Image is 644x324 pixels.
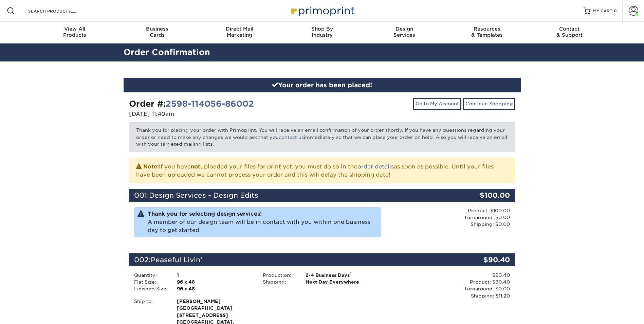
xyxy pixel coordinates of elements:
[528,26,611,38] div: & Support
[528,26,611,32] span: Contact
[129,110,317,118] p: [DATE] 11:40am
[198,26,281,38] div: Marketing
[177,298,253,305] span: [PERSON_NAME]
[281,22,363,43] a: Shop ByIndustry
[363,26,446,32] span: Design
[198,26,281,32] span: Direct Mail
[118,46,526,59] h2: Order Confirmation
[451,253,515,266] div: $90.40
[363,22,446,43] a: DesignServices
[172,272,258,278] div: 1
[143,163,159,170] strong: Note:
[116,26,198,32] span: Business
[451,189,515,202] div: $100.00
[151,256,202,264] span: Peaseful Livin’
[463,98,515,109] a: Continue Shopping
[148,210,380,234] p: A member of our design team will be in contact with you within one business day to get started.
[149,191,258,199] span: Design Services - Design Edits
[129,278,172,285] div: Flat Size:
[129,253,451,266] div: 002:
[528,22,611,43] a: Contact& Support
[27,7,94,15] input: SEARCH PRODUCTS.....
[129,99,254,109] strong: Order #:
[129,272,172,278] div: Quantity:
[258,272,300,278] div: Production:
[124,78,521,93] div: Your order has been placed!
[136,162,508,179] p: If you have uploaded your files for print yet, you must do so in the as soon as possible. Until y...
[172,278,258,285] div: 96 x 48
[413,98,461,109] a: Go to My Account
[446,26,528,38] div: & Templates
[446,22,528,43] a: Resources& Templates
[593,8,612,14] span: MY CART
[258,278,300,285] div: Shipping:
[177,305,253,311] span: [GEOGRAPHIC_DATA]
[300,272,386,278] div: 2-4 Business Days
[300,278,386,285] div: Next Day Everywhere
[129,285,172,292] div: Finished Size:
[129,189,451,202] div: 001:
[386,207,510,228] div: Product: $100.00 Turnaround: $0.00 Shipping: $0.00
[198,22,281,43] a: Direct MailMarketing
[386,278,510,299] div: Product: $90.40 Turnaround: $0.00 Shipping: $11.20
[166,99,254,109] a: 2598-114056-86002
[129,122,515,152] p: Thank you for placing your order with Primoprint. You will receive an email confirmation of your ...
[386,272,510,278] div: $90.40
[281,26,363,38] div: Industry
[172,285,258,292] div: 96 x 48
[363,26,446,38] div: Services
[279,134,304,140] a: contact us
[614,8,617,13] span: 0
[191,163,200,170] b: not
[288,3,356,18] img: Primoprint
[148,211,262,217] strong: Thank you for selecting design services!
[116,26,198,38] div: Cards
[446,26,528,32] span: Resources
[357,163,394,170] a: order details
[281,26,363,32] span: Shop By
[34,26,116,32] span: View All
[116,22,198,43] a: BusinessCards
[34,26,116,38] div: Products
[34,22,116,43] a: View AllProducts
[177,312,253,319] span: [STREET_ADDRESS]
